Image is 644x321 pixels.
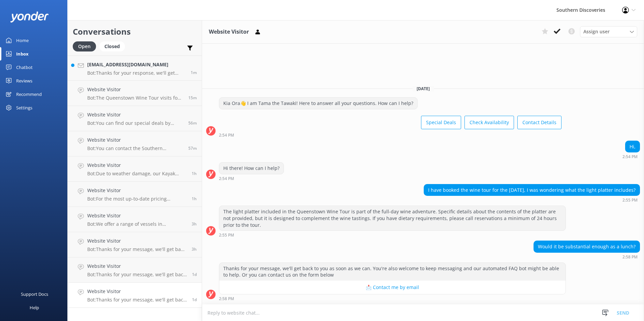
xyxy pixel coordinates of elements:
strong: 2:55 PM [622,198,638,202]
button: Check Availability [464,116,514,129]
h4: Website Visitor [87,187,187,194]
strong: 2:54 PM [219,133,234,137]
span: Oct 06 2025 03:48pm (UTC +13:00) Pacific/Auckland [192,171,197,176]
p: Bot: We offer a range of vessels in [GEOGRAPHIC_DATA], with capacities ranging from 45 to 280 pas... [87,221,187,227]
h4: Website Visitor [87,86,183,93]
a: Open [73,42,99,50]
div: Would it be substantial enough as a lunch? [534,241,640,252]
div: Recommend [16,87,42,101]
div: Oct 05 2025 02:58pm (UTC +13:00) Pacific/Auckland [219,296,566,301]
a: Website VisitorBot:For the most up-to-date pricing information for the Milford Sound Coach & Natu... [68,182,202,207]
h4: Website Visitor [87,111,183,118]
span: Oct 06 2025 05:03pm (UTC +13:00) Pacific/Auckland [191,70,197,75]
div: Settings [16,101,32,114]
div: Chatbot [16,61,33,74]
span: Oct 06 2025 04:08pm (UTC +13:00) Pacific/Auckland [188,120,197,126]
p: Bot: Thanks for your message, we'll get back to you as soon as we can. You're also welcome to kee... [87,246,187,252]
span: Oct 06 2025 04:49pm (UTC +13:00) Pacific/Auckland [188,95,197,101]
h4: Website Visitor [87,237,187,245]
a: Closed [99,42,128,50]
a: Website VisitorBot:Due to weather damage, our Kayak Shed is temporarily closed, and we don’t have... [68,156,202,182]
span: Oct 06 2025 01:54pm (UTC +13:00) Pacific/Auckland [192,221,197,227]
span: Oct 05 2025 02:58pm (UTC +13:00) Pacific/Auckland [192,297,197,302]
h4: Website Visitor [87,162,187,169]
h4: [EMAIL_ADDRESS][DOMAIN_NAME] [87,61,186,68]
a: Website VisitorBot:You can find our special deals by visiting [URL][DOMAIN_NAME].56m [68,106,202,131]
div: Hi there! How can I help? [219,163,284,174]
strong: 2:55 PM [219,233,234,237]
span: Oct 06 2025 03:31pm (UTC +13:00) Pacific/Auckland [192,196,197,202]
div: Closed [99,41,125,51]
p: Bot: Thanks for your message, we'll get back to you as soon as we can. You're also welcome to kee... [87,272,187,278]
h4: Website Visitor [87,288,187,295]
span: Oct 06 2025 04:06pm (UTC +13:00) Pacific/Auckland [188,145,197,151]
div: Oct 05 2025 02:54pm (UTC +13:00) Pacific/Auckland [622,154,640,159]
div: The light platter included in the Queenstown Wine Tour is part of the full-day wine adventure. Sp... [219,206,566,230]
h2: Conversations [73,25,197,38]
div: Assign User [580,26,637,37]
div: I have booked the wine tour for the [DATE], I was wondering what the light platter includes? [424,184,640,196]
p: Bot: You can find our special deals by visiting [URL][DOMAIN_NAME]. [87,120,183,126]
button: 📩 Contact me by email [219,281,566,294]
div: Oct 05 2025 02:55pm (UTC +13:00) Pacific/Auckland [219,233,566,237]
span: [DATE] [413,86,434,92]
p: Bot: Thanks for your response, we'll get back to you as soon as we can during opening hours. [87,70,186,76]
a: Website VisitorBot:The Queenstown Wine Tour visits four boutique cellar doors or vineyards, usual... [68,81,202,106]
strong: 2:58 PM [219,297,234,301]
button: Special Deals [421,116,461,129]
p: Bot: The Queenstown Wine Tour visits four boutique cellar doors or vineyards, usually [PERSON_NAM... [87,95,183,101]
div: Help [30,301,39,314]
div: Home [16,34,29,47]
span: Oct 05 2025 04:51pm (UTC +13:00) Pacific/Auckland [192,272,197,277]
span: Assign user [583,28,610,35]
span: Oct 06 2025 01:29pm (UTC +13:00) Pacific/Auckland [192,246,197,252]
div: Oct 05 2025 02:54pm (UTC +13:00) Pacific/Auckland [219,133,561,137]
h4: Website Visitor [87,136,183,144]
h4: Website Visitor [87,262,187,270]
p: Bot: Due to weather damage, our Kayak Shed is temporarily closed, and we don’t have a reopening d... [87,171,187,177]
div: Support Docs [21,287,48,301]
p: Bot: For the most up-to-date pricing information for the Milford Sound Coach & Nature Cruise, ple... [87,196,187,202]
div: Reviews [16,74,32,87]
h4: Website Visitor [87,212,187,219]
div: Oct 05 2025 02:54pm (UTC +13:00) Pacific/Auckland [219,176,284,181]
a: Website VisitorBot:Thanks for your message, we'll get back to you as soon as we can. You're also ... [68,283,202,308]
div: Hi, [625,141,640,152]
img: yonder-white-logo.png [10,11,49,23]
div: Thanks for your message, we'll get back to you as soon as we can. You're also welcome to keep mes... [219,263,566,281]
div: Oct 05 2025 02:55pm (UTC +13:00) Pacific/Auckland [424,198,640,202]
strong: 2:58 PM [622,255,638,259]
div: Kia Ora👋 I am Tama the Tawaki! Here to answer all your questions. How can I help? [219,98,417,109]
button: Contact Details [517,116,561,129]
div: Oct 05 2025 02:58pm (UTC +13:00) Pacific/Auckland [534,254,640,259]
a: Website VisitorBot:You can contact the Southern Discoveries team by phone at [PHONE_NUMBER] withi... [68,131,202,156]
strong: 2:54 PM [622,155,638,159]
div: Inbox [16,47,29,61]
strong: 2:54 PM [219,177,234,181]
a: Website VisitorBot:We offer a range of vessels in [GEOGRAPHIC_DATA], with capacities ranging from... [68,207,202,232]
h3: Website Visitor [209,28,249,36]
p: Bot: Thanks for your message, we'll get back to you as soon as we can. You're also welcome to kee... [87,297,187,303]
a: [EMAIL_ADDRESS][DOMAIN_NAME]Bot:Thanks for your response, we'll get back to you as soon as we can... [68,56,202,81]
div: Open [73,41,96,51]
a: Website VisitorBot:Thanks for your message, we'll get back to you as soon as we can. You're also ... [68,257,202,283]
p: Bot: You can contact the Southern Discoveries team by phone at [PHONE_NUMBER] within [GEOGRAPHIC_... [87,145,183,151]
a: Website VisitorBot:Thanks for your message, we'll get back to you as soon as we can. You're also ... [68,232,202,257]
